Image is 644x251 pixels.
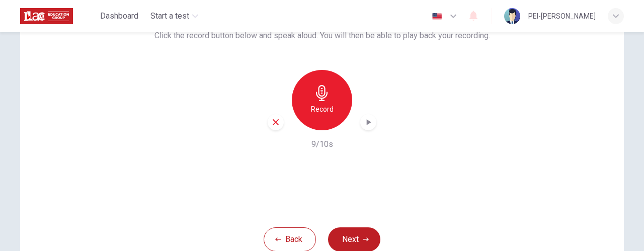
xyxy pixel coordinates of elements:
[150,10,189,22] span: Start a test
[431,13,443,20] img: en
[96,7,142,25] button: Dashboard
[100,10,138,22] span: Dashboard
[311,103,334,115] h6: Record
[311,138,333,150] h6: 9/10s
[146,7,202,25] button: Start a test
[20,6,73,26] img: ILAC logo
[504,8,520,24] img: Profile picture
[528,10,596,22] div: PEI-[PERSON_NAME]
[154,30,490,42] span: Click the record button below and speak aloud. You will then be able to play back your recording.
[20,6,96,26] a: ILAC logo
[292,70,352,130] button: Record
